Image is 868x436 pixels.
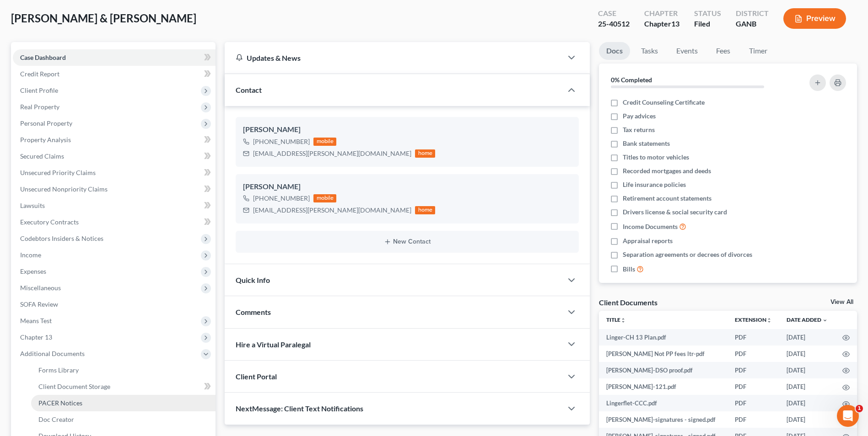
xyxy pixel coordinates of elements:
span: Miscellaneous [20,284,61,292]
i: unfold_more [620,318,626,323]
a: Doc Creator [31,411,216,428]
a: Tasks [634,42,665,60]
div: GANB [736,19,769,29]
a: Lawsuits [13,197,216,214]
td: [DATE] [779,362,835,378]
strong: 0% Completed [611,76,652,84]
span: Executory Contracts [20,218,79,226]
a: Date Added expand_more [787,316,828,323]
a: Secured Claims [13,148,216,165]
div: Status [694,8,721,19]
div: 25-40512 [598,19,630,29]
td: [PERSON_NAME]-signatures - signed.pdf [599,411,728,428]
span: Bank statements [623,139,670,148]
span: Credit Counseling Certificate [623,98,705,107]
div: [EMAIL_ADDRESS][PERSON_NAME][DOMAIN_NAME] [253,149,411,158]
iframe: Intercom live chat [837,405,859,427]
td: PDF [728,411,779,428]
span: Credit Report [20,70,59,78]
a: View All [830,299,853,305]
span: Bills [623,265,635,274]
div: [PERSON_NAME] [243,124,571,135]
span: Client Portal [236,372,277,381]
span: Drivers license & social security card [623,207,727,217]
td: PDF [728,346,779,362]
td: [DATE] [779,329,835,346]
span: 13 [671,19,679,28]
div: mobile [313,138,336,146]
span: Comments [236,308,271,316]
span: Real Property [20,103,59,111]
button: New Contact [243,238,571,245]
div: Case [598,8,630,19]
a: Fees [709,42,738,60]
span: Unsecured Nonpriority Claims [20,185,108,193]
div: Filed [694,19,721,29]
td: [DATE] [779,395,835,411]
span: Income Documents [623,222,678,231]
span: Forms Library [38,366,79,374]
span: Separation agreements or decrees of divorces [623,250,752,259]
td: PDF [728,378,779,395]
a: Docs [599,42,630,60]
span: Quick Info [236,276,270,284]
span: Income [20,251,41,259]
span: Pay advices [623,112,656,121]
span: [PERSON_NAME] & [PERSON_NAME] [11,11,196,25]
div: home [415,206,435,214]
a: Titleunfold_more [606,316,626,323]
td: PDF [728,395,779,411]
a: Timer [742,42,775,60]
a: Executory Contracts [13,214,216,230]
td: [PERSON_NAME] Not PP fees ltr-pdf [599,346,728,362]
span: PACER Notices [38,399,82,407]
span: SOFA Review [20,300,58,308]
div: [PERSON_NAME] [243,181,571,192]
span: Doc Creator [38,415,74,423]
td: [PERSON_NAME]-121.pdf [599,378,728,395]
span: Lawsuits [20,202,45,209]
div: Chapter [644,19,679,29]
a: Forms Library [31,362,216,378]
a: Events [669,42,705,60]
td: [DATE] [779,378,835,395]
span: Expenses [20,267,46,275]
td: [DATE] [779,411,835,428]
span: Codebtors Insiders & Notices [20,234,103,242]
span: Case Dashboard [20,53,66,61]
div: Updates & News [236,53,551,63]
td: PDF [728,362,779,378]
span: Life insurance policies [623,180,686,189]
td: [DATE] [779,346,835,362]
span: 1 [856,405,863,412]
span: Hire a Virtual Paralegal [236,340,311,349]
span: Additional Documents [20,350,85,357]
a: Credit Report [13,66,216,82]
a: SOFA Review [13,296,216,313]
div: Chapter [644,8,679,19]
button: Preview [783,8,846,29]
span: Property Analysis [20,136,71,144]
span: Contact [236,85,262,94]
div: mobile [313,194,336,202]
span: Client Document Storage [38,383,110,390]
a: Client Document Storage [31,378,216,395]
span: Chapter 13 [20,333,52,341]
span: Recorded mortgages and deeds [623,166,711,175]
a: Property Analysis [13,132,216,148]
span: Personal Property [20,119,72,127]
a: Unsecured Nonpriority Claims [13,181,216,197]
span: Means Test [20,317,52,324]
span: Retirement account statements [623,194,712,203]
td: PDF [728,329,779,346]
i: unfold_more [766,318,772,323]
div: [EMAIL_ADDRESS][PERSON_NAME][DOMAIN_NAME] [253,206,411,215]
span: Unsecured Priority Claims [20,169,96,176]
span: Appraisal reports [623,236,673,245]
div: [PHONE_NUMBER] [253,137,310,146]
td: [PERSON_NAME]-DSO proof.pdf [599,362,728,378]
div: District [736,8,769,19]
span: Titles to motor vehicles [623,153,689,162]
div: home [415,149,435,158]
span: NextMessage: Client Text Notifications [236,404,363,413]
